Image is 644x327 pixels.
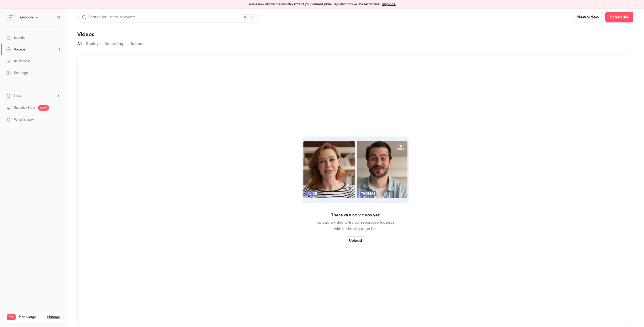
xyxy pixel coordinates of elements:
h1: Videos [77,31,94,37]
div: Search for videos or events [82,14,135,20]
button: Schedule [605,12,633,22]
span: What's new [14,117,34,123]
iframe: Noticeable Trigger [54,118,60,122]
button: Replays [86,40,100,48]
h6: Evocon [20,15,33,20]
button: All [77,40,82,48]
span: Help [14,93,22,99]
p: There are no videos yet [331,212,380,218]
a: SpeakerHub [14,105,35,111]
p: Upload a video to try our repurpose features without having to go live [317,219,394,232]
button: Upload [346,236,365,245]
div: Events [6,35,25,40]
a: Manage [47,315,60,319]
button: Uploads [129,40,144,48]
a: Upgrade [382,2,396,6]
section: Videos [77,12,633,324]
img: Evocon [7,13,15,22]
span: Plan usage [19,315,44,319]
div: Videos [6,47,25,52]
button: Recordings [105,40,125,48]
button: New video [573,12,603,22]
div: Audience [6,59,30,64]
div: Settings [6,70,28,76]
span: Pro [7,314,16,320]
span: new [38,105,49,111]
li: help-dropdown-opener [6,93,60,99]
